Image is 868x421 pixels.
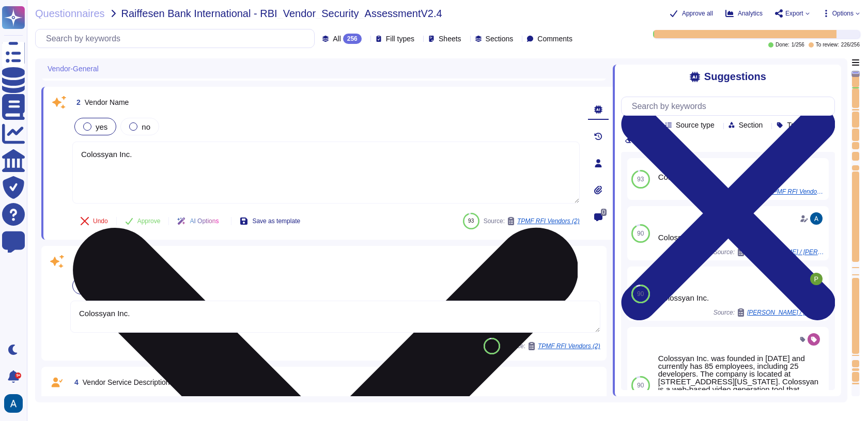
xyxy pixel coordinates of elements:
[48,65,99,72] span: Vendor-General
[70,258,79,265] span: 3
[486,35,514,42] span: Sections
[738,10,763,17] span: Analytics
[725,9,763,18] button: Analytics
[792,42,804,48] span: 1 / 256
[142,122,150,131] span: no
[15,372,21,379] div: 9+
[72,99,81,106] span: 2
[816,42,839,48] span: To review:
[637,230,644,237] span: 90
[785,10,803,17] span: Export
[637,176,644,182] span: 93
[810,273,823,285] img: user
[601,209,607,216] span: 0
[85,98,129,106] span: Vendor Name
[841,42,860,48] span: 226 / 256
[2,392,30,415] button: user
[637,382,644,388] span: 90
[35,8,105,19] span: Questionnaires
[96,122,107,131] span: yes
[637,291,644,297] span: 90
[4,394,23,413] img: user
[776,42,789,48] span: Done:
[682,10,713,17] span: Approve all
[627,97,834,115] input: Search by keywords
[386,35,414,42] span: Fill types
[468,218,474,224] span: 93
[41,29,314,48] input: Search by keywords
[489,343,494,349] span: 93
[70,379,79,386] span: 4
[70,301,600,333] textarea: Colossyan Inc.
[72,142,580,204] textarea: Colossyan Inc.
[537,35,572,42] span: Comments
[121,8,442,19] span: Raiffesen Bank International - RBI_Vendor_Security_AssessmentV2.4
[832,10,854,17] span: Options
[439,35,461,42] span: Sheets
[333,35,341,42] span: All
[670,9,713,18] button: Approve all
[343,34,362,44] div: 256
[810,212,823,225] img: user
